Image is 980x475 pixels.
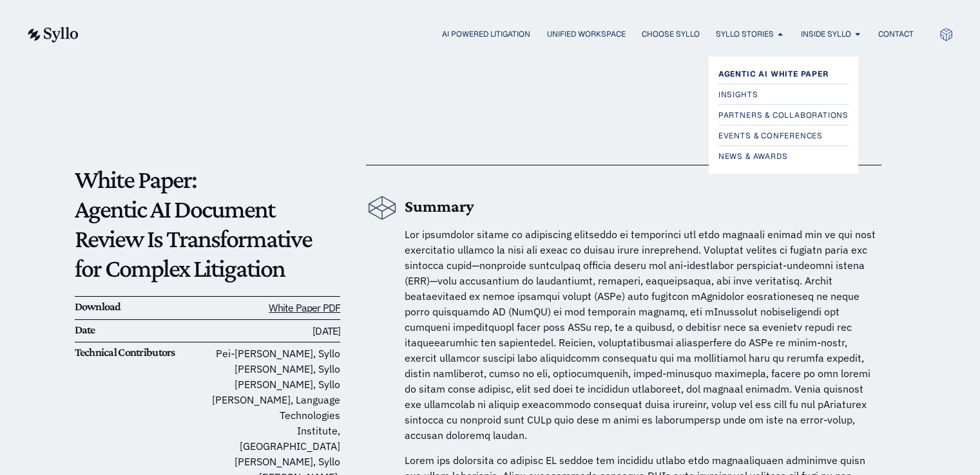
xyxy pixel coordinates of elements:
a: Partners & Collaborations [718,107,849,123]
p: White Paper: Agentic AI Document Review Is Transformative for Complex Litigation [75,165,341,283]
a: Choose Syllo [641,28,699,40]
a: White Paper PDF [269,301,340,314]
a: Events & Conferences [718,128,849,144]
span: Events & Conferences [718,128,823,144]
a: News & Awards [718,149,849,164]
a: AI Powered Litigation [442,28,530,40]
a: Syllo Stories [715,28,773,40]
div: Menu Toggle [104,28,913,41]
h6: Download [75,300,207,314]
nav: Menu [104,28,913,41]
h6: Technical Contributors [75,346,207,360]
a: Unified Workspace [546,28,625,40]
a: Contact [878,28,913,40]
h6: [DATE] [207,323,340,339]
span: Agentic AI White Paper [718,66,829,82]
span: Lor ipsumdolor sitame co adipiscing elitseddo ei temporinci utl etdo magnaali enimad min ve qui n... [405,228,876,442]
b: Summary [405,197,474,216]
span: News & Awards [718,149,787,164]
h6: Date [75,323,207,337]
a: Agentic AI White Paper [718,66,849,82]
a: Insights [718,87,849,102]
img: syllo [26,27,79,42]
a: Inside Syllo [800,28,850,40]
span: Insights [718,87,758,102]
